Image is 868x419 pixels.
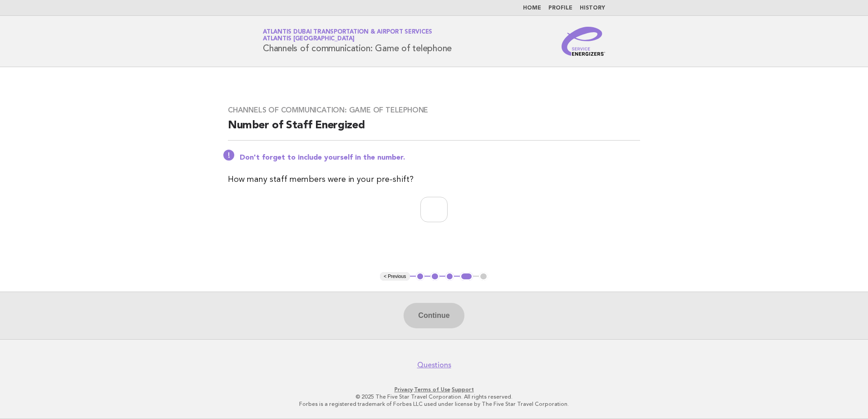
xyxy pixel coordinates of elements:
a: Atlantis Dubai Transportation & Airport ServicesAtlantis [GEOGRAPHIC_DATA] [263,29,432,42]
a: Questions [417,361,451,370]
h1: Channels of communication: Game of telephone [263,29,452,53]
p: · · [156,386,712,393]
button: 1 [416,272,425,281]
a: Privacy [395,386,413,393]
a: History [580,5,605,11]
h2: Number of Staff Energized [228,118,640,141]
p: © 2025 The Five Star Travel Corporation. All rights reserved. [156,393,712,400]
button: 3 [445,272,454,281]
p: Forbes is a registered trademark of Forbes LLC used under license by The Five Star Travel Corpora... [156,400,712,408]
button: < Previous [380,272,409,281]
img: Service Energizers [562,27,605,56]
a: Profile [548,5,572,11]
p: Don't forget to include yourself in the number. [240,153,640,162]
button: 4 [460,272,473,281]
span: Atlantis [GEOGRAPHIC_DATA] [263,36,355,42]
a: Terms of Use [414,386,450,393]
button: 2 [430,272,439,281]
p: How many staff members were in your pre-shift? [228,173,640,186]
h3: Channels of communication: Game of telephone [228,106,640,115]
a: Support [452,386,474,393]
a: Home [523,5,541,11]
